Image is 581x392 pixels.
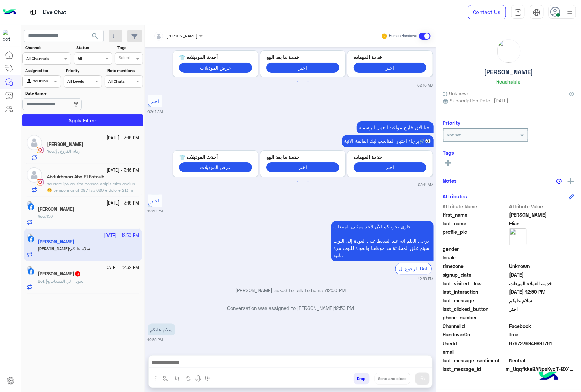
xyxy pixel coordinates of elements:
span: Abdullah [509,211,575,218]
img: 713415422032625 [3,30,15,42]
p: 12/10/2025, 12:50 PM [331,221,434,261]
p: Live Chat [43,8,66,17]
img: picture [509,228,527,245]
label: Priority [66,67,101,74]
button: Trigger scenario [172,373,183,384]
a: Contact Us [468,5,506,19]
span: اهلا بيك في ايجل يافندم تصفيات نهايه الموسم 🤭 تيشرت يبدأ من ٢٥٠ الي ٤٠٠ ج جبردين ٥٧٥ ج بولو يبدأ ... [47,181,136,217]
span: 2025-10-12T09:50:34.918Z [509,288,575,296]
p: خدمة ما بعد البيع [266,153,339,161]
small: [DATE] - 3:16 PM [107,200,139,207]
p: خدمة ما بعد البيع [266,54,339,61]
span: 2024-09-30T14:08:15.737Z [509,271,575,278]
img: Facebook [28,268,34,275]
img: Instagram [37,147,44,153]
h5: Ahmed AbdElhady [38,206,74,212]
span: You [38,214,45,219]
span: first_name [443,211,508,218]
span: 6767276949991761 [509,340,575,347]
img: create order [186,376,191,381]
button: 2 of 2 [304,179,311,186]
button: Drop [354,373,370,385]
small: 12:50 PM [418,276,434,282]
span: locale [443,254,508,261]
small: [DATE] - 12:32 PM [105,265,139,271]
div: Select [117,55,131,62]
button: اختر [354,63,426,73]
img: picture [27,266,33,272]
span: 0 [509,357,575,364]
span: ChannelId [443,322,508,330]
span: 12:50 PM [334,305,354,311]
img: Trigger scenario [174,376,180,381]
small: [DATE] - 3:16 PM [107,167,139,174]
button: Send and close [375,373,410,385]
button: search [87,30,104,45]
h6: Notes [443,178,457,184]
span: HandoverOn [443,331,508,338]
h5: Abdulrhman Abo El Fotouh [47,174,104,180]
h5: Hager Ahmed [47,141,83,147]
span: اختر [151,198,159,204]
span: email [443,348,508,356]
span: اختر [509,305,575,313]
span: Unknown [509,262,575,270]
p: خدمة المبيعات [354,153,426,161]
img: send voice note [194,375,202,383]
span: اختر [151,98,159,104]
button: select flow [160,373,172,384]
img: defaultAdmin.png [27,167,42,183]
img: picture [27,201,33,207]
span: 9 [75,271,80,277]
img: defaultAdmin.png [27,135,42,150]
img: Facebook [28,203,34,210]
span: null [509,245,575,253]
span: [PERSON_NAME] [167,33,198,39]
span: Attribute Value [509,203,575,210]
p: Conversation was assigned to [PERSON_NAME] [148,305,434,312]
span: null [509,254,575,261]
label: Tags [117,45,142,51]
span: m_UqqfkkeBANpxKydT-BX4hHym2Cf-OyAOt2jxr1qbYdgMjEdT24g7t5yx5KwgLdK-9I19u-jb52BeJpEm1ruH-Q [506,365,574,373]
p: أحدث الموديلات 👕 [179,153,252,161]
small: 02:10 AM [418,82,434,88]
span: Subscription Date : [DATE] [450,97,509,104]
span: UserId [443,340,508,347]
span: last_name [443,220,508,227]
span: last_message_id [443,365,505,373]
label: Channel: [25,45,70,51]
h6: Attributes [443,193,467,199]
img: Logo [3,5,16,19]
img: send message [419,375,426,382]
p: 12/10/2025, 2:11 AM [342,135,434,147]
h6: Reachable [497,78,521,85]
span: You [47,181,54,186]
small: [DATE] - 3:16 PM [107,135,139,141]
img: select flow [163,376,169,381]
button: 1 of 2 [294,179,301,186]
small: 02:11 AM [418,182,434,188]
span: تحويل الي المبيعات [45,278,83,284]
span: 12:50 PM [326,288,346,293]
span: Unknown [443,90,470,97]
button: عرض الموديلات [179,162,252,172]
span: Attribute Name [443,203,508,210]
span: null [509,314,575,321]
button: عرض الموديلات [179,63,252,73]
small: 02:11 AM [148,109,163,115]
label: Note mentions [107,67,142,74]
a: tab [511,5,525,19]
h6: Priority [443,120,461,126]
label: Status [76,45,111,51]
button: 2 of 2 [304,79,311,86]
span: خدمة العملاء المبيعات [509,280,575,287]
img: notes [556,179,562,184]
img: hulul-logo.png [537,365,561,389]
img: make a call [205,376,210,382]
span: 450 [46,214,53,219]
button: اختر [266,162,339,172]
span: Elian [509,220,575,227]
p: 12/10/2025, 12:50 PM [148,324,175,336]
span: Bot [38,278,44,284]
span: profile_pic [443,228,508,244]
